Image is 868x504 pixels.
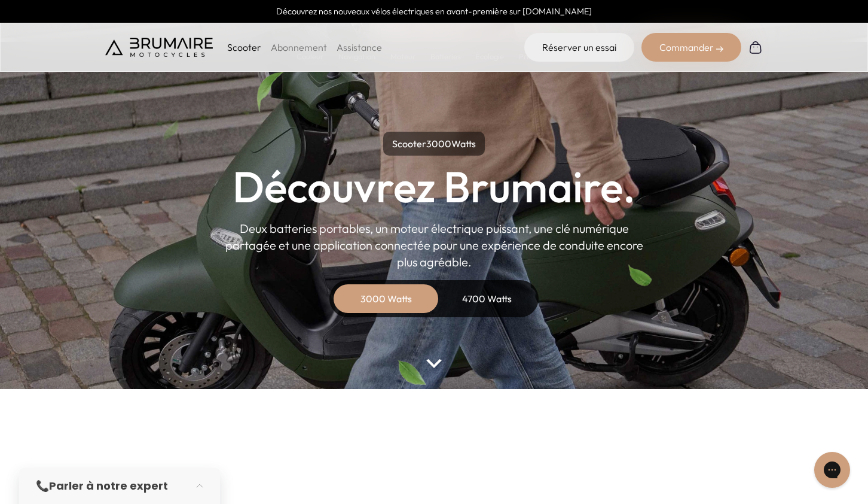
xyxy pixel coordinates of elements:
div: Commander [641,33,741,62]
div: 4700 Watts [439,284,534,313]
a: Réserver un essai [524,33,634,62]
iframe: Gorgias live chat messenger [808,448,856,492]
a: Abonnement [271,41,327,53]
img: right-arrow-2.png [716,45,723,53]
div: 3000 Watts [338,284,434,313]
p: Scooter [227,40,261,54]
img: Panier [748,40,763,54]
img: Brumaire Motocycles [105,38,213,57]
span: 3000 [426,138,451,150]
p: Deux batteries portables, un moteur électrique puissant, une clé numérique partagée et une applic... [225,220,643,271]
h1: Découvrez Brumaire. [233,165,635,208]
p: Scooter Watts [383,132,485,156]
img: arrow-bottom.png [426,359,442,368]
a: Assistance [337,41,382,53]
